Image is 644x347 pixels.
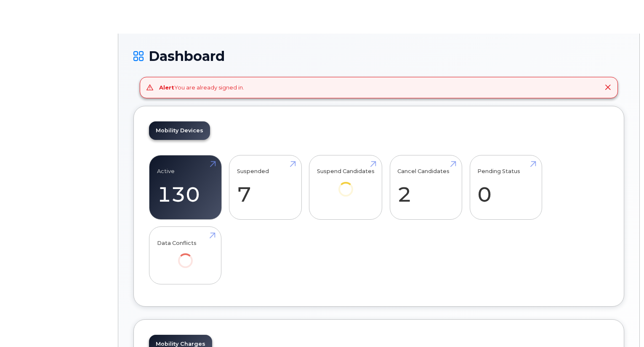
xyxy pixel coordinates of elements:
a: Data Conflicts [157,231,214,280]
a: Pending Status 0 [477,160,534,215]
a: Mobility Devices [149,121,210,140]
a: Suspended 7 [237,160,294,215]
a: Cancel Candidates 2 [397,160,454,215]
h1: Dashboard [133,49,624,63]
div: You are already signed in. [159,84,244,92]
strong: Alert [159,84,174,91]
a: Suspend Candidates [317,160,375,208]
a: Active 130 [157,160,214,215]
